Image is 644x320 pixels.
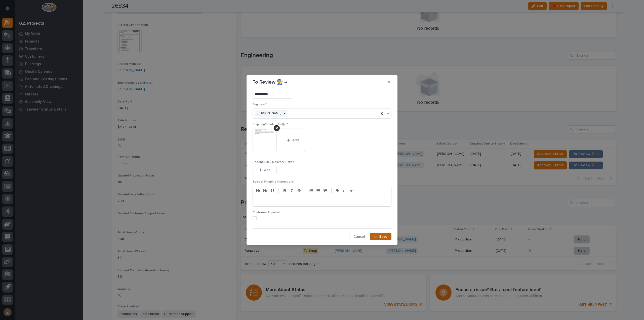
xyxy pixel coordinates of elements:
span: Special Shipping Instructions [253,180,294,183]
button: Cancel [349,233,369,241]
button: Add [253,166,277,174]
span: Packing Slip / Delivery Ticket [253,161,294,164]
p: To Review 👨‍🏭 → [253,79,287,85]
span: Save [379,234,387,239]
button: Add [281,128,305,152]
button: Save [370,233,391,241]
div: [PERSON_NAME] [255,110,282,117]
span: Add [264,168,270,172]
span: Engineer [253,103,267,106]
span: Cancel [353,234,365,239]
span: Shipping/Loading List(s) [253,123,288,126]
span: Customer Approval [253,211,280,214]
span: Add [292,138,299,143]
